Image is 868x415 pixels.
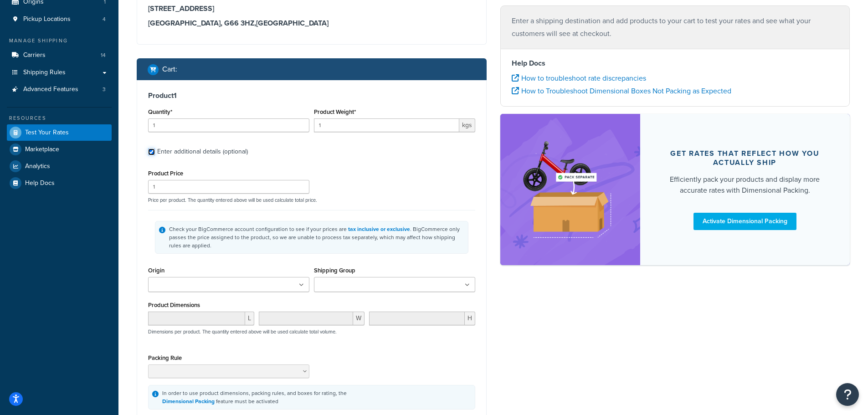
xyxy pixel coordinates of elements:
label: Product Dimensions [148,302,200,308]
li: Pickup Locations [7,11,112,28]
span: Test Your Rates [25,129,69,137]
label: Quantity* [148,108,172,115]
a: Analytics [7,158,112,174]
span: Analytics [25,163,50,170]
a: Dimensional Packing [162,397,215,405]
span: Shipping Rules [23,69,66,77]
span: 3 [103,86,106,93]
label: Packing Rule [148,354,182,361]
div: In order to use product dimensions, packing rules, and boxes for rating, the feature must be acti... [162,389,347,405]
p: Price per product. The quantity entered above will be used calculate total price. [146,197,478,203]
span: Carriers [23,51,46,59]
a: Test Your Rates [7,124,112,141]
span: Advanced Features [23,86,78,93]
span: Marketplace [25,146,59,154]
a: Carriers14 [7,47,112,64]
a: Activate Dimensional Packing [693,213,796,230]
p: Dimensions per product. The quantity entered above will be used calculate total volume. [146,328,337,335]
p: Enter a shipping destination and add products to your cart to test your rates and see what your c... [512,15,839,40]
label: Product Price [148,170,183,177]
input: Enter additional details (optional) [148,149,155,155]
a: How to troubleshoot rate discrepancies [512,73,646,83]
a: Pickup Locations4 [7,11,112,28]
a: How to Troubleshoot Dimensional Boxes Not Packing as Expected [512,86,731,96]
li: Carriers [7,47,112,64]
span: kgs [459,118,475,132]
span: W [353,312,365,325]
input: 0 [148,118,309,132]
label: Shipping Group [314,267,355,274]
a: tax inclusive or exclusive [348,225,410,233]
div: Manage Shipping [7,37,112,45]
h3: [STREET_ADDRESS] [148,4,475,13]
span: Help Docs [25,179,55,187]
a: Marketplace [7,141,112,158]
a: Help Docs [7,175,112,191]
div: Get rates that reflect how you actually ship [662,149,828,167]
div: Check your BigCommerce account configuration to see if your prices are . BigCommerce only passes ... [169,225,464,250]
label: Origin [148,267,164,274]
h3: Product 1 [148,91,475,100]
a: Shipping Rules [7,64,112,81]
span: 14 [101,51,106,59]
h2: Cart : [162,65,177,73]
h3: [GEOGRAPHIC_DATA], G66 3HZ , [GEOGRAPHIC_DATA] [148,19,475,28]
span: L [245,312,254,325]
div: Enter additional details (optional) [157,145,248,158]
span: H [465,312,475,325]
a: Advanced Features3 [7,81,112,98]
li: Advanced Features [7,81,112,98]
button: Open Resource Center [836,383,859,406]
img: feature-image-dim-d40ad3071a2b3c8e08177464837368e35600d3c5e73b18a22c1e4bb210dc32ac.png [514,128,627,251]
h4: Help Docs [512,58,839,69]
span: 4 [103,15,106,23]
div: Resources [7,114,112,122]
input: 0.00 [314,118,459,132]
div: Efficiently pack your products and display more accurate rates with Dimensional Packing. [662,174,828,196]
label: Product Weight* [314,108,356,115]
span: Pickup Locations [23,15,71,23]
